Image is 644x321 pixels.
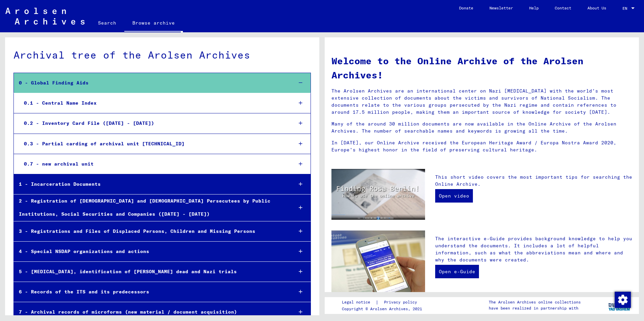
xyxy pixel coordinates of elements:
div: Change consent [614,291,631,308]
div: 5 - [MEDICAL_DATA], identification of [PERSON_NAME] dead and Nazi trials [14,265,287,278]
img: Change consent [615,292,631,308]
div: 0.1 - Central Name Index [19,97,287,110]
h1: Welcome to the Online Archive of the Arolsen Archives! [331,54,632,82]
div: 1 - Incarceration Documents [14,178,287,191]
div: 2 - Registration of [DEMOGRAPHIC_DATA] and [DEMOGRAPHIC_DATA] Persecutees by Public Institutions,... [14,194,287,221]
a: Privacy policy [379,299,425,306]
div: 0.2 - Inventory Card File ([DATE] - [DATE]) [19,117,287,130]
div: 0.7 - new archival unit [19,157,287,171]
p: The interactive e-Guide provides background knowledge to help you understand the documents. It in... [435,235,632,263]
img: eguide.jpg [331,230,425,293]
a: Browse archive [124,15,183,32]
div: | [342,299,425,306]
div: 3 - Registrations and Files of Displaced Persons, Children and Missing Persons [14,225,287,238]
p: Many of the around 30 million documents are now available in the Online Archive of the Arolsen Ar... [331,120,632,135]
div: 4 - Special NSDAP organizations and actions [14,245,287,258]
div: Archival tree of the Arolsen Archives [13,47,311,63]
a: Search [90,15,124,31]
p: have been realized in partnership with [489,305,581,311]
a: Open e-Guide [435,265,479,278]
p: In [DATE], our Online Archive received the European Heritage Award / Europa Nostra Award 2020, Eu... [331,139,632,153]
p: Copyright © Arolsen Archives, 2021 [342,306,425,312]
div: 0 - Global Finding Aids [14,76,287,90]
div: 0.3 - Partial carding of archival unit [TECHNICAL_ID] [19,137,287,150]
p: The Arolsen Archives online collections [489,299,581,305]
span: EN [622,6,630,11]
img: yv_logo.png [607,297,632,314]
img: Arolsen_neg.svg [5,8,85,25]
p: This short video covers the most important tips for searching the Online Archive. [435,174,632,188]
a: Legal notice [342,299,376,306]
div: 7 - Archival records of microforms (new material / document acquisition) [14,306,287,319]
a: Open video [435,189,473,203]
div: 6 - Records of the ITS and its predecessors [14,285,287,298]
img: video.jpg [331,169,425,220]
p: The Arolsen Archives are an international center on Nazi [MEDICAL_DATA] with the world’s most ext... [331,87,632,116]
